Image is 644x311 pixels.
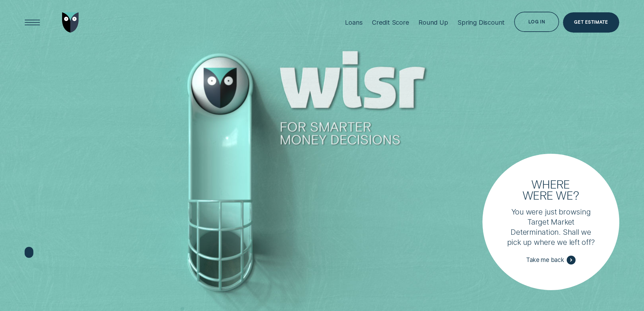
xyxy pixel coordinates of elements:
button: Open Menu [22,12,42,33]
a: Where were we?You were just browsing Target Market Determination. Shall we pick up where we left ... [482,154,619,290]
div: Loans [345,18,362,26]
span: Take me back [526,256,564,264]
div: Round Up [418,18,448,26]
a: Get Estimate [563,12,619,33]
div: Credit Score [372,18,409,26]
div: Spring Discount [457,18,505,26]
p: You were just browsing Target Market Determination. Shall we pick up where we left off? [506,207,596,247]
h3: Where were we? [518,178,584,201]
button: Log in [514,12,559,32]
img: Wisr [62,12,79,33]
